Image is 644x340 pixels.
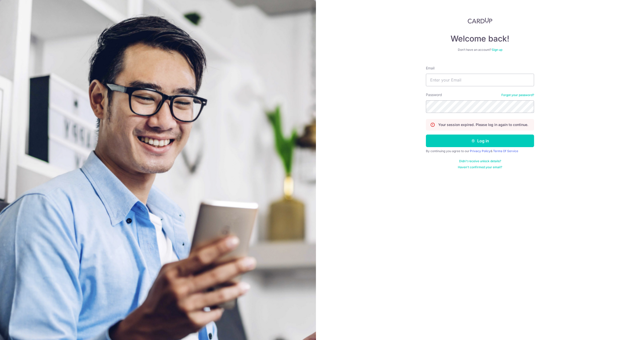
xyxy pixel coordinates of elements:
[426,48,534,52] div: Don’t have an account?
[468,18,492,24] img: CardUp Logo
[426,149,534,153] div: By continuing you agree to our &
[459,159,501,163] a: Didn't receive unlock details?
[426,135,534,147] button: Log in
[426,34,534,44] h4: Welcome back!
[493,149,518,153] a: Terms Of Service
[501,93,534,97] a: Forgot your password?
[426,74,534,86] input: Enter your Email
[426,92,442,97] label: Password
[458,165,502,169] a: Haven't confirmed your email?
[492,48,502,52] a: Sign up
[426,66,434,71] label: Email
[438,122,528,127] p: Your session expired. Please log in again to continue.
[470,149,491,153] a: Privacy Policy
